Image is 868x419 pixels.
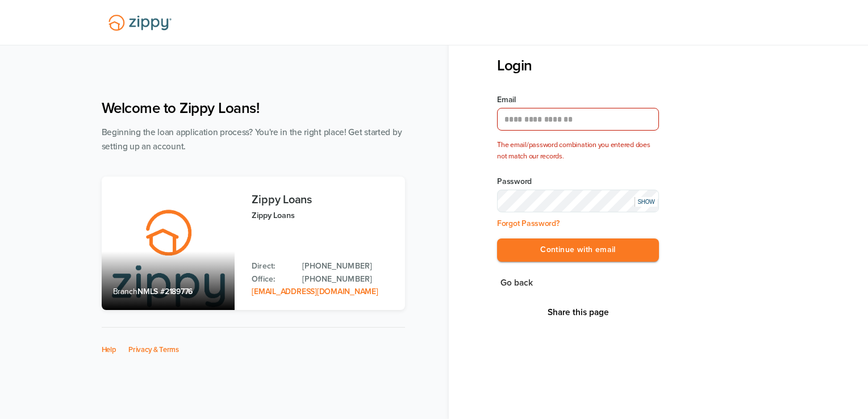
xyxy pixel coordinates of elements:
[635,197,657,207] div: SHOW
[252,273,291,286] p: Office:
[302,260,393,273] a: Direct Phone: 512-975-2947
[102,127,402,152] span: Beginning the loan application process? You're in the right place! Get started by setting up an a...
[497,238,659,262] button: Continue with email
[252,209,393,222] p: Zippy Loans
[497,57,659,74] h3: Login
[497,140,659,162] div: The email/password combination you entered does not match our records.
[544,307,612,318] button: Share This Page
[497,219,560,228] a: Forgot Password?
[497,176,659,187] label: Password
[128,345,179,354] a: Privacy & Terms
[252,194,393,206] h3: Zippy Loans
[497,94,659,106] label: Email
[497,108,659,131] input: Email Address
[252,287,378,296] a: Email Address: zippyguide@zippymh.com
[137,287,193,296] span: NMLS #2189776
[252,260,291,273] p: Direct:
[113,287,138,296] span: Branch
[302,273,393,286] a: Office Phone: 512-975-2947
[497,275,536,291] button: Go back
[497,190,659,212] input: Input Password
[102,345,116,354] a: Help
[102,10,178,36] img: Lender Logo
[102,99,405,117] h1: Welcome to Zippy Loans!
